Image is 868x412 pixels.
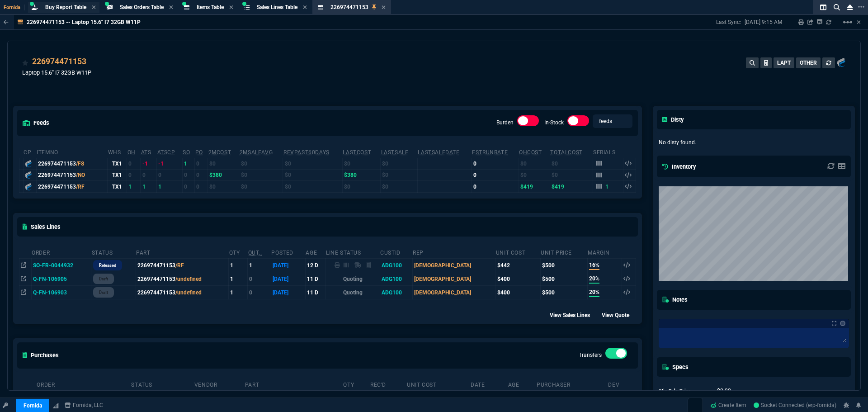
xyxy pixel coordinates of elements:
th: CustId [380,246,412,259]
th: Unit Cost [406,378,470,391]
td: $0 [239,158,283,169]
td: $419 [406,390,470,404]
span: /RF [175,262,184,269]
nx-icon: Back to Table [4,19,9,25]
td: $500 [540,258,587,272]
button: LAPT [774,57,794,68]
td: [DEMOGRAPHIC_DATA] [412,272,495,286]
td: 0 [195,158,208,169]
span: 226974471153 [330,4,368,10]
td: ADG100 [380,286,412,299]
td: $0 [239,169,283,180]
td: $419 [550,181,593,192]
p: [DATE] 9:15 AM [745,19,782,26]
td: 1 [229,258,248,272]
td: [DATE] [271,272,305,286]
abbr: Total units in inventory => minus on SO => plus on PO [141,149,151,156]
abbr: Avg Sale from SO invoices for 2 months [240,149,273,156]
div: In-Stock [567,115,589,130]
h5: Sales Lines [23,223,61,231]
div: 226974471153 [38,171,106,179]
h5: feeds [23,118,49,127]
td: $419 [519,181,550,192]
nx-icon: Split Panels [816,2,830,13]
td: 0 [248,272,271,286]
label: Transfers [579,352,602,358]
p: Quoting [327,289,378,297]
p: draft [99,289,108,296]
span: Fornida [4,5,24,10]
td: -1 [141,158,157,169]
td: $0 [381,169,418,180]
th: Date [470,378,508,391]
td: 1 [182,158,195,169]
tr: undefined [659,386,766,396]
th: QTY [229,246,248,259]
td: $380 [342,169,380,180]
th: Age [508,378,536,391]
abbr: The date of the last SO Inv price. No time limit. (ignore zeros) [418,149,459,156]
td: 1 [248,258,271,272]
td: $0 [342,158,380,169]
td: SO-FR-0044932 [31,258,91,272]
nx-icon: Close Tab [92,4,96,11]
td: 0 [141,169,157,180]
mat-icon: Example home icon [842,17,853,28]
div: $400 [497,275,539,283]
td: $0 [239,181,283,192]
abbr: Total units in inventory. [127,149,136,156]
td: TX1 [108,181,127,192]
th: Vendor [194,378,245,391]
td: 0 [472,158,519,169]
abbr: ATS with all companies combined [157,149,175,156]
button: OTHER [796,57,821,68]
td: 0 [472,169,519,180]
div: 226974471153 [32,56,86,67]
td: $0 [208,158,239,169]
p: draft [99,275,108,283]
td: $380 [208,169,239,180]
td: Min Sale Price [659,386,708,396]
th: Margin [587,246,622,259]
nx-icon: Open In Opposite Panel [21,276,26,282]
div: Transfers [605,348,627,362]
span: Items Table [197,4,224,10]
td: 0 [127,169,141,180]
td: TX1 [108,158,127,169]
td: ADG100 [380,258,412,272]
td: $0 [342,181,380,192]
td: 0 [127,158,141,169]
a: msbcCompanyName [62,401,106,409]
td: [DATE] [470,390,508,404]
th: Unit Cost [495,246,540,259]
nx-icon: Close Tab [382,4,386,11]
td: ADG100 [380,272,412,286]
div: View Sales Lines [550,310,598,319]
abbr: Outstanding (To Ship) [248,250,262,256]
td: Q-FN-106905 [31,272,91,286]
td: [DATE] [271,258,305,272]
td: -1 [157,158,183,169]
td: [DEMOGRAPHIC_DATA] [412,258,495,272]
td: $0 [550,169,593,180]
nx-icon: Close Tab [229,4,233,11]
span: /RF [76,184,85,190]
span: 20% [589,275,599,284]
td: $0 [381,158,418,169]
h5: Purchases [23,351,59,360]
abbr: Total sales within a 30 day window based on last time there was inventory [472,149,508,156]
th: Part [136,246,229,259]
div: $400 [497,289,539,297]
td: 1 [370,390,406,404]
span: /undefined [175,276,202,282]
span: /FS [76,161,84,167]
td: $500 [540,272,587,286]
h5: Inventory [662,162,696,171]
td: 0 [472,181,519,192]
nx-icon: Search [830,2,844,13]
div: 226974471153 [38,183,106,191]
td: 8 D [508,390,536,404]
nx-icon: Close Tab [303,4,307,11]
th: Rec'd [370,378,406,391]
td: 226974471153 [136,286,229,299]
